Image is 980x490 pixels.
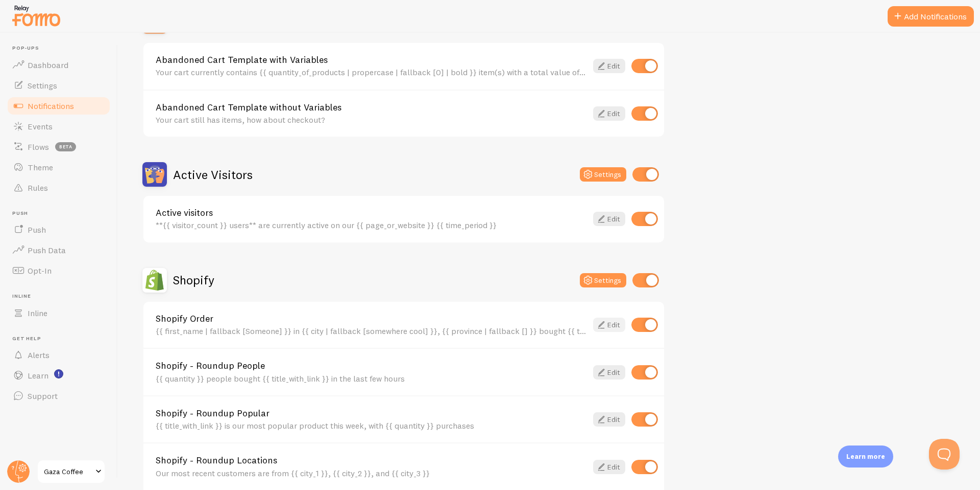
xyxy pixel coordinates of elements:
[6,260,111,281] a: Opt-In
[156,220,587,230] div: **{{ visitor_count }} users** are currently active on our {{ page_or_website }} {{ time_period }}
[28,121,53,131] span: Events
[28,350,50,360] span: Alerts
[55,142,76,151] span: beta
[6,177,111,198] a: Rules
[156,103,587,112] a: Abandoned Cart Template without Variables
[156,115,587,124] div: Your cart still has items, how about checkout?
[11,3,62,29] img: fomo-relay-logo-orange.svg
[12,210,111,217] span: Push
[12,336,111,342] span: Get Help
[929,439,960,470] iframe: Help Scout Beacon - Open
[28,391,58,401] span: Support
[6,303,111,323] a: Inline
[28,142,49,152] span: Flows
[6,137,111,157] a: Flows beta
[156,326,587,336] div: {{ first_name | fallback [Someone] }} in {{ city | fallback [somewhere cool] }}, {{ province | fa...
[593,59,625,73] a: Edit
[6,386,111,406] a: Support
[12,45,111,52] span: Pop-ups
[6,55,111,75] a: Dashboard
[173,167,253,183] h2: Active Visitors
[6,75,111,96] a: Settings
[156,374,587,383] div: {{ quantity }} people bought {{ title_with_link }} in the last few hours
[838,446,893,467] div: Learn more
[156,314,587,323] a: Shopify Order
[28,101,74,111] span: Notifications
[28,225,46,235] span: Push
[6,157,111,177] a: Theme
[593,212,625,226] a: Edit
[593,318,625,332] a: Edit
[156,469,587,478] div: Our most recent customers are from {{ city_1 }}, {{ city_2 }}, and {{ city_3 }}
[6,345,111,365] a: Alerts
[54,369,63,378] svg: <p>Watch New Feature Tutorials!</p>
[580,273,626,287] button: Settings
[593,460,625,474] a: Edit
[156,421,587,430] div: {{ title_with_link }} is our most popular product this week, with {{ quantity }} purchases
[593,365,625,380] a: Edit
[156,55,587,64] a: Abandoned Cart Template with Variables
[593,106,625,121] a: Edit
[6,96,111,116] a: Notifications
[6,240,111,260] a: Push Data
[37,459,106,484] a: Gaza Coffee
[28,370,48,381] span: Learn
[6,116,111,137] a: Events
[12,293,111,300] span: Inline
[6,365,111,386] a: Learn
[28,183,48,193] span: Rules
[28,60,68,70] span: Dashboard
[142,268,167,293] img: Shopify
[593,412,625,427] a: Edit
[173,272,214,288] h2: Shopify
[44,465,92,478] span: Gaza Coffee
[28,245,66,255] span: Push Data
[28,308,47,318] span: Inline
[28,80,57,91] span: Settings
[28,162,53,172] span: Theme
[156,68,587,77] div: Your cart currently contains {{ quantity_of_products | propercase | fallback [0] | bold }} item(s...
[156,361,587,370] a: Shopify - Roundup People
[156,456,587,465] a: Shopify - Roundup Locations
[28,265,52,276] span: Opt-In
[156,409,587,418] a: Shopify - Roundup Popular
[6,219,111,240] a: Push
[142,162,167,187] img: Active Visitors
[156,208,587,217] a: Active visitors
[580,167,626,182] button: Settings
[846,452,885,461] p: Learn more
